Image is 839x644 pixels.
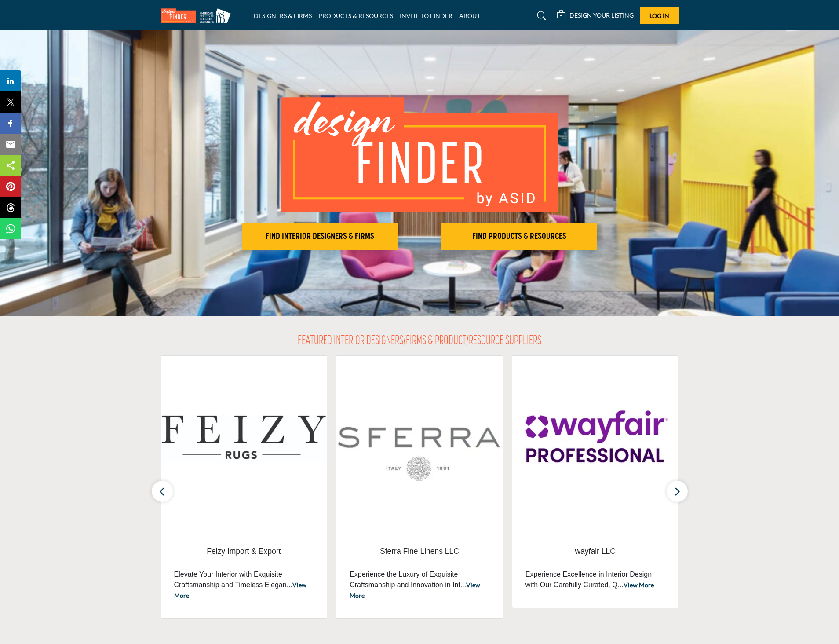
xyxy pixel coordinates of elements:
span: Sferra Fine Linens LLC [350,545,489,557]
h2: FIND PRODUCTS & RESOURCES [444,231,595,242]
a: ABOUT [459,12,480,19]
span: wayfair LLC [525,545,665,557]
img: image [281,97,558,212]
img: Sferra Fine Linens LLC [336,356,503,522]
img: wayfair LLC [512,356,678,522]
h2: FEATURED INTERIOR DESIGNERS/FIRMS & PRODUCT/RESOURCE SUPPLIERS [298,334,541,349]
span: Log In [649,12,669,19]
h5: DESIGN YOUR LISTING [569,11,634,19]
button: FIND INTERIOR DESIGNERS & FIRMS [242,223,398,250]
img: Site Logo [161,8,235,23]
p: Experience the Luxury of Exquisite Craftsmanship and Innovation in Int... [350,569,489,601]
a: INVITE TO FINDER [400,12,452,19]
a: wayfair LLC [525,540,665,563]
a: View More [350,581,480,599]
button: FIND PRODUCTS & RESOURCES [441,223,597,250]
a: Sferra Fine Linens LLC [350,540,489,563]
a: Feizy Import & Export [174,540,314,563]
h2: FIND INTERIOR DESIGNERS & FIRMS [244,231,395,242]
a: View More [624,581,654,589]
p: Elevate Your Interior with Exquisite Craftsmanship and Timeless Elegan... [174,569,314,601]
a: DESIGNERS & FIRMS [254,12,312,19]
a: Search [529,9,552,23]
img: Feizy Import & Export [161,356,327,522]
span: Feizy Import & Export [174,545,314,557]
a: View More [174,581,306,599]
div: DESIGN YOUR LISTING [557,11,634,21]
a: PRODUCTS & RESOURCES [318,12,393,19]
p: Experience Excellence in Interior Design with Our Carefully Curated, Q... [525,569,665,590]
button: Log In [640,7,679,24]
